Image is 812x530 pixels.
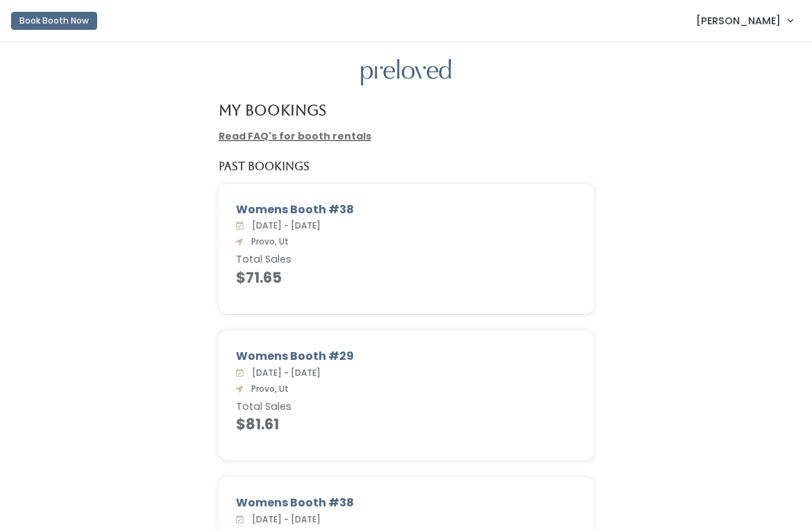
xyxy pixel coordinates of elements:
[246,235,289,247] span: Provo, Ut
[11,6,97,36] a: Book Booth Now
[236,201,577,218] div: Womens Booth #38
[236,416,577,432] h4: $81.61
[246,220,321,231] span: [DATE] - [DATE]
[682,6,806,35] a: [PERSON_NAME]
[361,59,451,86] img: preloved logo
[236,495,577,511] div: Womens Booth #38
[236,401,577,413] h6: Total Sales
[246,367,321,379] span: [DATE] - [DATE]
[696,13,781,28] span: [PERSON_NAME]
[246,383,289,395] span: Provo, Ut
[236,254,577,265] h6: Total Sales
[246,513,321,525] span: [DATE] - [DATE]
[11,12,97,30] button: Book Booth Now
[219,129,371,143] a: Read FAQ's for booth rentals
[219,160,310,173] h5: Past Bookings
[236,270,577,285] h4: $71.65
[236,348,577,365] div: Womens Booth #29
[219,102,326,118] h4: My Bookings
